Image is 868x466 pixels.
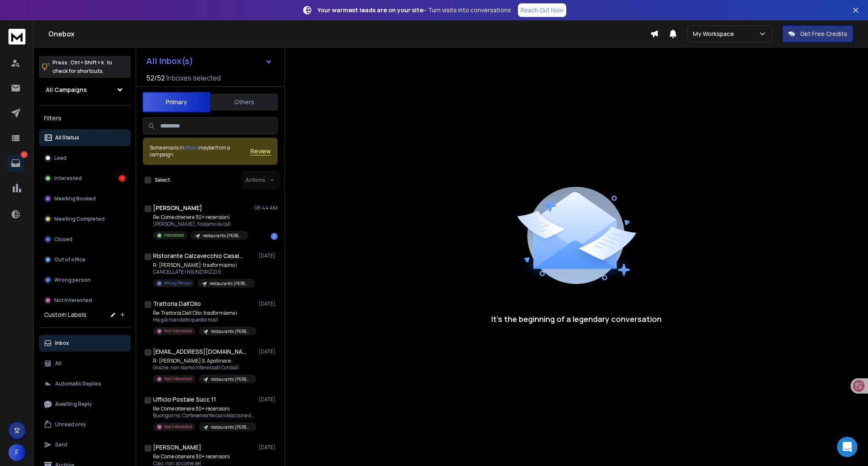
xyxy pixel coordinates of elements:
p: Re: Come ottenere 30+ recensioni [153,214,248,221]
a: Reach Out Now [518,3,566,17]
button: Get Free Credits [782,25,853,42]
button: Closed [39,231,131,248]
p: Not Interested [164,424,192,430]
span: 52 / 52 [146,73,165,83]
button: Wrong person [39,272,131,288]
button: Awaiting Reply [39,396,131,413]
p: [DATE] [259,300,278,307]
p: Interested [164,232,184,239]
button: F [8,444,25,461]
p: Not Interested [54,297,92,304]
p: Re: Come ottenere 30+ recensioni [153,453,255,460]
p: Wrong Person [164,280,191,286]
p: Not Interested [164,376,192,382]
button: Inbox [39,335,131,352]
button: All Status [39,129,131,146]
h1: Ristorante Calzavecchio Casalecchio di Reno (BO) [153,252,246,260]
p: restaurants [PERSON_NAME] [211,328,251,335]
p: [PERSON_NAME], fissiamo la call [153,221,248,227]
p: 1 [21,151,28,158]
p: Re: Come ottenere 30+ recensioni [153,405,255,412]
p: [DATE] [259,396,278,403]
h1: [PERSON_NAME] [153,443,201,452]
p: Sent [55,441,67,448]
p: R: [PERSON_NAME] S. Apollinare: [153,358,255,364]
p: restaurants [PERSON_NAME] [211,376,251,383]
h1: Ufficio Postale Succ 11 [153,395,216,404]
p: Grazie, non siamo interessati Cordiali [153,364,255,371]
button: All Campaigns [39,81,131,98]
span: others [184,144,199,151]
p: Out of office [54,256,86,263]
h1: All Inbox(s) [146,57,193,65]
p: [DATE] [259,348,278,355]
h1: [PERSON_NAME] [153,204,202,212]
button: Primary [142,92,210,112]
p: Wrong person [54,277,91,283]
p: restaurants [PERSON_NAME] [203,233,243,239]
p: R: [PERSON_NAME]: trasformiamo i [153,262,255,269]
p: Lead [54,155,67,161]
p: Meeting Completed [54,216,105,222]
img: logo [8,29,25,44]
button: All [39,355,131,372]
p: Closed [54,236,72,243]
h3: Custom Labels [44,311,86,319]
button: Unread only [39,416,131,433]
button: Meeting Booked [39,190,131,207]
button: Sent [39,436,131,453]
p: All Status [55,134,79,141]
p: Get Free Credits [800,30,847,38]
div: 1 [119,175,125,182]
button: All Inbox(s) [139,53,279,69]
p: CANCELLATE I NS INDIRIZZI E [153,269,255,275]
p: Re: Trattoria Dall’Olio: trasformiamo i [153,310,255,316]
p: 08:44 AM [254,205,278,211]
button: Lead [39,150,131,166]
button: Interested1 [39,170,131,187]
div: Some emails in maybe from a campaign [150,144,250,158]
button: Meeting Completed [39,211,131,227]
p: Automatic Replies [55,380,101,387]
button: Others [210,93,278,111]
p: Interested [54,175,82,182]
h1: All Campaigns [46,86,87,94]
h1: [EMAIL_ADDRESS][DOMAIN_NAME] [153,347,246,356]
p: Buongiorno, Cortesemente cancellazione dalla mailing list Grazie > [153,412,255,419]
button: Out of office [39,251,131,268]
p: restaurants [PERSON_NAME] [209,280,250,287]
p: It’s the beginning of a legendary conversation [491,313,662,325]
button: Automatic Replies [39,375,131,392]
p: All [55,360,61,367]
h3: Inboxes selected [167,73,221,83]
p: [DATE] [259,252,278,259]
p: Meeting Booked [54,195,96,202]
p: Ha già mandato questa mail [153,316,255,323]
h1: Trattoria Dall'Olio [153,300,201,308]
p: My Workspace [693,30,737,38]
p: Not Interested [164,328,192,334]
h3: Filters [39,112,131,124]
p: Inbox [55,340,69,347]
span: Ctrl + Shift + k [69,58,105,67]
a: 1 [7,155,24,172]
p: Unread only [55,421,86,428]
h1: Onebox [48,29,650,39]
p: restaurants [PERSON_NAME] [211,424,251,430]
p: [DATE] [259,444,278,451]
div: Open Intercom Messenger [837,437,857,457]
p: Awaiting Reply [55,401,92,408]
label: Select [155,177,170,183]
strong: Your warmest leads are on your site [317,6,423,14]
button: Review [250,147,271,155]
p: Reach Out Now [520,6,564,14]
div: 1 [271,233,278,240]
p: Press to check for shortcuts. [53,58,112,75]
button: Not Interested [39,292,131,309]
p: – Turn visits into conversations [317,6,511,14]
